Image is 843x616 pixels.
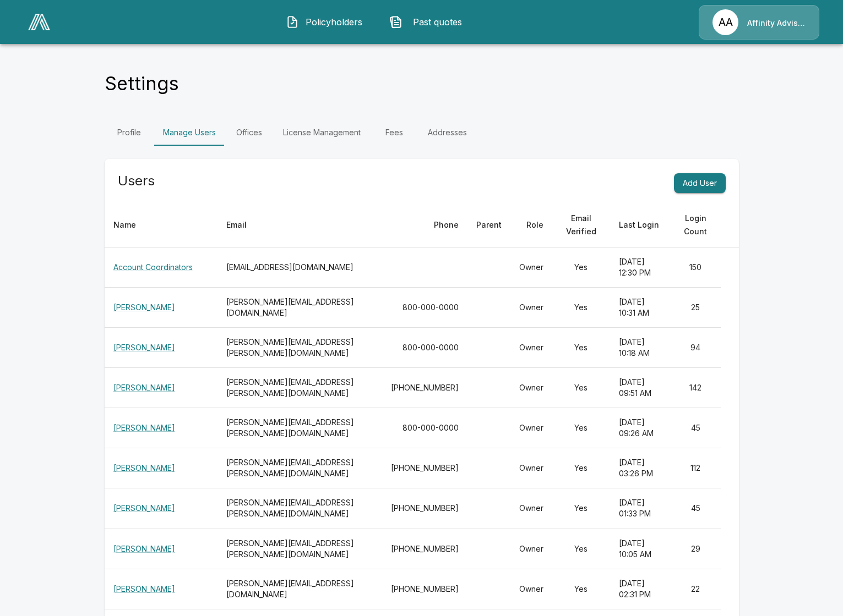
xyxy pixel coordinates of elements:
[552,248,610,288] td: Yes
[113,343,175,352] a: [PERSON_NAME]
[217,203,382,248] th: Email
[113,463,175,472] a: [PERSON_NAME]
[552,529,610,569] td: Yes
[286,15,299,29] img: Policyholders Icon
[670,569,721,609] td: 22
[382,569,467,609] td: [PHONE_NUMBER]
[510,488,552,529] td: Owner
[369,119,419,146] a: Fees
[670,408,721,448] td: 45
[670,328,721,368] td: 94
[118,172,155,190] h5: Users
[154,119,225,146] a: Manage Users
[747,18,806,29] p: Affinity Advisors
[113,262,193,272] a: Account Coordinators
[113,584,175,593] a: [PERSON_NAME]
[217,328,382,368] th: [PERSON_NAME][EMAIL_ADDRESS][PERSON_NAME][DOMAIN_NAME]
[552,328,610,368] td: Yes
[217,248,382,288] th: [EMAIL_ADDRESS][DOMAIN_NAME]
[552,569,610,609] td: Yes
[113,302,175,312] a: [PERSON_NAME]
[510,569,552,609] td: Owner
[113,383,175,392] a: [PERSON_NAME]
[217,368,382,408] th: [PERSON_NAME][EMAIL_ADDRESS][PERSON_NAME][DOMAIN_NAME]
[552,203,610,248] th: Email Verified
[552,368,610,408] td: Yes
[610,288,670,328] td: [DATE] 10:31 AM
[610,448,670,488] td: [DATE] 03:26 PM
[670,203,721,248] th: Login Count
[510,288,552,328] td: Owner
[382,408,467,448] td: 800-000-0000
[670,248,721,288] td: 150
[552,448,610,488] td: Yes
[670,448,721,488] td: 112
[105,119,154,146] a: Profile
[217,529,382,569] th: [PERSON_NAME][EMAIL_ADDRESS][PERSON_NAME][DOMAIN_NAME]
[382,288,467,328] td: 800-000-0000
[510,248,552,288] td: Owner
[382,203,467,248] th: Phone
[467,203,510,248] th: Parent
[217,488,382,529] th: [PERSON_NAME][EMAIL_ADDRESS][PERSON_NAME][DOMAIN_NAME]
[113,544,175,553] a: [PERSON_NAME]
[670,488,721,529] td: 45
[382,488,467,529] td: [PHONE_NUMBER]
[552,288,610,328] td: Yes
[510,203,552,248] th: Role
[670,529,721,569] td: 29
[552,408,610,448] td: Yes
[389,15,403,29] img: Past quotes Icon
[510,328,552,368] td: Owner
[382,368,467,408] td: [PHONE_NUMBER]
[28,14,50,30] img: AA Logo
[610,569,670,609] td: [DATE] 02:31 PM
[552,488,610,529] td: Yes
[610,529,670,569] td: [DATE] 10:05 AM
[674,173,726,194] button: Add User
[699,5,819,40] a: AAAffinity Advisors
[510,368,552,408] td: Owner
[670,288,721,328] td: 25
[225,119,274,146] a: Offices
[113,503,175,513] a: [PERSON_NAME]
[382,328,467,368] td: 800-000-0000
[610,408,670,448] td: [DATE] 09:26 AM
[510,448,552,488] td: Owner
[303,15,364,29] span: Policyholders
[510,408,552,448] td: Owner
[217,408,382,448] th: [PERSON_NAME][EMAIL_ADDRESS][PERSON_NAME][DOMAIN_NAME]
[105,203,218,248] th: Name
[381,8,476,36] button: Past quotes IconPast quotes
[382,448,467,488] td: [PHONE_NUMBER]
[217,448,382,488] th: [PERSON_NAME][EMAIL_ADDRESS][PERSON_NAME][DOMAIN_NAME]
[610,328,670,368] td: [DATE] 10:18 AM
[713,9,738,35] div: AA
[419,119,476,146] a: Addresses
[217,288,382,328] th: [PERSON_NAME][EMAIL_ADDRESS][DOMAIN_NAME]
[113,423,175,432] a: [PERSON_NAME]
[278,8,372,36] button: Policyholders IconPolicyholders
[105,119,739,146] div: Settings Tabs
[407,15,467,29] span: Past quotes
[274,119,369,146] a: License Management
[610,203,670,248] th: Last Login
[382,529,467,569] td: [PHONE_NUMBER]
[217,569,382,609] th: [PERSON_NAME][EMAIL_ADDRESS][DOMAIN_NAME]
[610,368,670,408] td: [DATE] 09:51 AM
[610,248,670,288] td: [DATE] 12:30 PM
[610,488,670,529] td: [DATE] 01:33 PM
[670,368,721,408] td: 142
[105,72,179,95] h4: Settings
[510,529,552,569] td: Owner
